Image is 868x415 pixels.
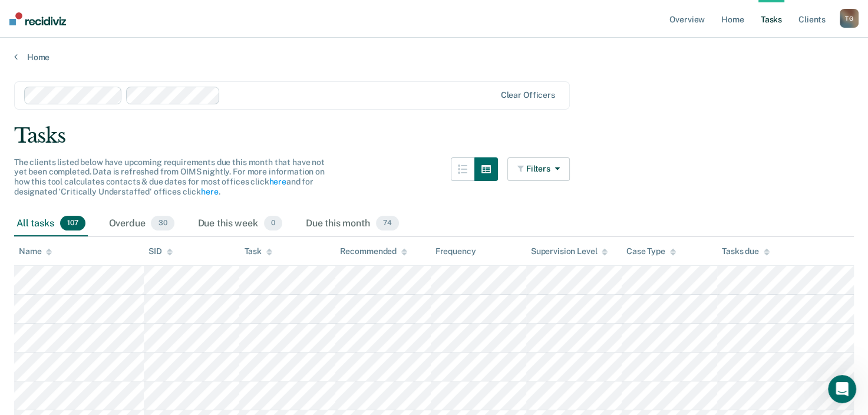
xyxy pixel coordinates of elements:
[626,246,676,256] div: Case Type
[722,246,770,256] div: Tasks due
[244,246,272,256] div: Task
[264,216,282,231] span: 0
[19,246,52,256] div: Name
[501,90,555,100] div: Clear officers
[376,216,399,231] span: 74
[840,9,859,28] div: T G
[828,375,856,403] iframe: Intercom live chat
[14,157,325,196] span: The clients listed below have upcoming requirements due this month that have not yet been complet...
[531,246,608,256] div: Supervision Level
[60,216,85,231] span: 107
[303,211,401,237] div: Due this month74
[840,9,859,28] button: TG
[340,246,407,256] div: Recommended
[14,124,854,148] div: Tasks
[14,211,88,237] div: All tasks107
[14,52,854,62] a: Home
[9,12,66,25] img: Recidiviz
[107,211,177,237] div: Overdue30
[196,211,285,237] div: Due this week0
[435,246,476,256] div: Frequency
[201,187,218,196] a: here
[269,177,286,186] a: here
[151,216,174,231] span: 30
[148,246,173,256] div: SID
[507,157,570,181] button: Filters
